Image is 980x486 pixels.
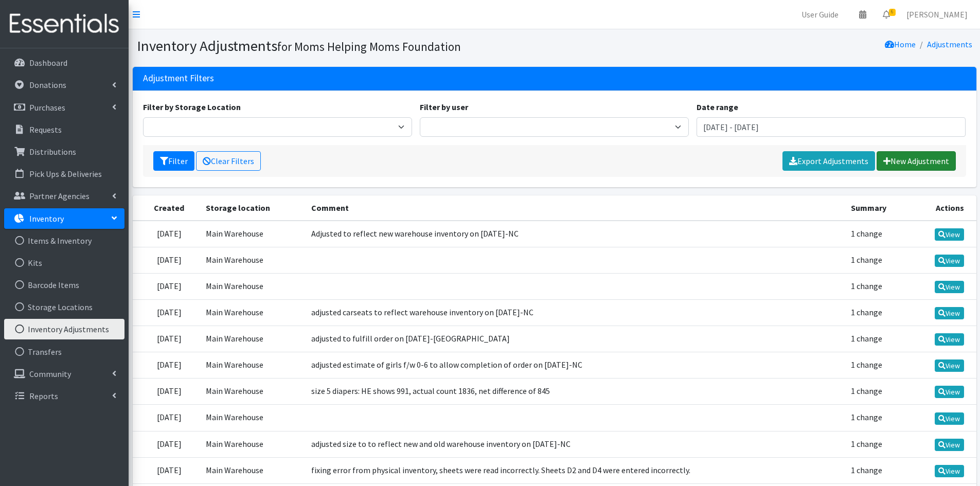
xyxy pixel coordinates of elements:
a: View [935,465,964,477]
h1: Inventory Adjustments [137,37,551,55]
a: Storage Locations [4,297,124,317]
td: 1 change [845,326,911,352]
button: Filter [153,151,194,171]
td: Main Warehouse [200,352,305,379]
a: Export Adjustments [782,151,875,171]
a: View [935,307,964,319]
td: Adjusted to reflect new warehouse inventory on [DATE]-NC [305,221,845,247]
a: Reports [4,386,124,406]
p: Dashboard [29,58,67,68]
a: View [935,412,964,425]
a: View [935,281,964,293]
a: View [935,439,964,451]
p: Distributions [29,147,76,157]
a: View [935,333,964,346]
time: [DATE] [157,412,182,422]
td: 1 change [845,379,911,405]
a: New Adjustment [877,151,956,171]
p: Inventory [29,213,64,224]
a: User Guide [793,4,847,25]
p: Donations [29,80,66,90]
td: Main Warehouse [200,379,305,405]
th: Summary [845,195,911,221]
a: Inventory Adjustments [4,319,124,339]
td: 1 change [845,352,911,379]
td: Main Warehouse [200,457,305,483]
label: Filter by Storage Location [143,101,241,113]
td: Main Warehouse [200,247,305,273]
a: Dashboard [4,52,124,73]
time: [DATE] [157,359,182,370]
span: 6 [889,9,896,16]
td: 1 change [845,299,911,326]
time: [DATE] [157,386,182,396]
a: View [935,228,964,241]
td: 1 change [845,457,911,483]
img: HumanEssentials [4,7,124,41]
td: size 5 diapers: HE shows 991, actual count 1836, net difference of 845 [305,379,845,405]
p: Pick Ups & Deliveries [29,169,102,179]
a: Requests [4,119,124,140]
td: 1 change [845,221,911,247]
a: [PERSON_NAME] [898,4,976,25]
p: Community [29,369,71,379]
td: 1 change [845,431,911,457]
input: January 1, 2011 - December 31, 2011 [697,117,966,137]
p: Partner Agencies [29,191,90,201]
time: [DATE] [157,281,182,291]
a: View [935,359,964,372]
time: [DATE] [157,228,182,239]
td: Main Warehouse [200,221,305,247]
td: Main Warehouse [200,405,305,431]
th: Comment [305,195,845,221]
label: Date range [697,101,738,113]
td: 1 change [845,405,911,431]
p: Reports [29,391,58,401]
a: Kits [4,253,124,273]
a: Barcode Items [4,275,124,295]
a: Partner Agencies [4,186,124,206]
a: Purchases [4,97,124,118]
td: Main Warehouse [200,326,305,352]
time: [DATE] [157,465,182,475]
td: Main Warehouse [200,273,305,299]
label: Filter by user [420,101,468,113]
a: Donations [4,75,124,95]
time: [DATE] [157,255,182,265]
a: Transfers [4,341,124,362]
time: [DATE] [157,307,182,317]
th: Storage location [200,195,305,221]
a: Home [885,39,916,49]
td: adjusted size to to reflect new and old warehouse inventory on [DATE]-NC [305,431,845,457]
p: Requests [29,124,62,135]
td: adjusted estimate of girls f/w 0-6 to allow completion of order on [DATE]-NC [305,352,845,379]
td: 1 change [845,247,911,273]
time: [DATE] [157,333,182,344]
h3: Adjustment Filters [143,73,214,84]
a: Distributions [4,141,124,162]
a: 6 [875,4,898,25]
td: Main Warehouse [200,299,305,326]
a: Pick Ups & Deliveries [4,164,124,184]
th: Created [133,195,200,221]
a: Items & Inventory [4,230,124,251]
a: Adjustments [927,39,972,49]
a: Community [4,364,124,384]
td: 1 change [845,273,911,299]
a: Clear Filters [196,151,261,171]
th: Actions [911,195,976,221]
p: Purchases [29,102,65,113]
a: Inventory [4,208,124,229]
td: fixing error from physical inventory, sheets were read incorrectly. Sheets D2 and D4 were entered... [305,457,845,483]
a: View [935,386,964,398]
a: View [935,255,964,267]
td: adjusted to fulfill order on [DATE]-[GEOGRAPHIC_DATA] [305,326,845,352]
td: Main Warehouse [200,431,305,457]
small: for Moms Helping Moms Foundation [277,39,461,54]
td: adjusted carseats to reflect warehouse inventory on [DATE]-NC [305,299,845,326]
time: [DATE] [157,439,182,449]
